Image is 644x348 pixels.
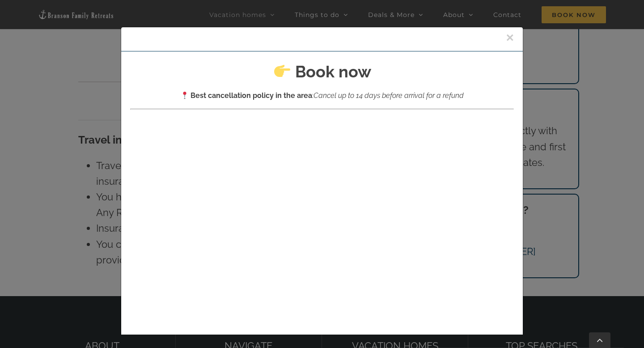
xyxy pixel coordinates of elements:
[130,90,514,102] p: :
[181,92,188,99] img: 📍
[274,63,290,79] img: 👉
[295,62,371,81] strong: Book now
[191,91,312,100] strong: Best cancellation policy in the area
[314,91,464,100] em: Cancel up to 14 days before arrival for a refund
[506,31,514,44] button: Close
